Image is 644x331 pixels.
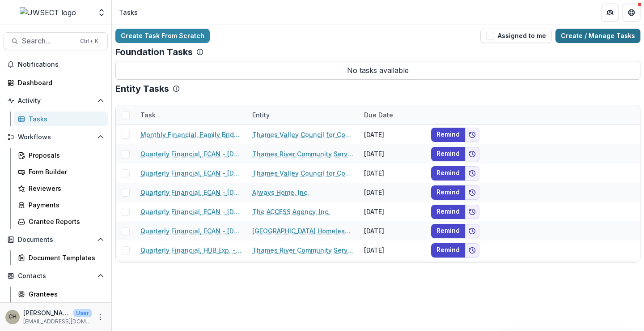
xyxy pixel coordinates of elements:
button: Add to friends [465,147,479,161]
a: Create / Manage Tasks [555,29,640,43]
button: Open Documents [4,232,108,247]
img: UWSECT logo [20,7,76,18]
a: Quarterly Financial, ECAN - [DATE]-[DATE] [140,207,241,216]
a: Quarterly Financial, ECAN - [DATE]-[DATE] [140,149,241,159]
a: Payments [14,198,108,212]
a: Thames Valley Council for Community Action [252,168,353,178]
div: Form Builder [29,167,101,176]
div: [DATE] [359,183,426,202]
div: Tasks [29,114,101,124]
button: Add to friends [465,166,479,181]
button: Remind [431,185,465,200]
span: Workflows [18,133,93,141]
div: [DATE] [359,144,426,163]
a: Reviewers [14,181,108,196]
div: [DATE] [359,260,426,279]
a: Thames River Community Service, Inc. [252,245,353,255]
div: Task [135,105,247,125]
div: Due Date [359,105,426,125]
button: Add to friends [465,224,479,238]
div: Ctrl + K [78,36,100,46]
div: Grantee Reports [29,217,101,226]
div: Document Templates [29,253,101,262]
button: Search... [4,32,108,50]
p: Foundation Tasks [115,47,193,57]
a: Proposals [14,148,108,163]
div: [DATE] [359,221,426,241]
div: Entity [247,110,275,120]
a: Always Home, Inc. [252,188,309,197]
button: Remind [431,243,465,258]
div: Task [135,110,161,120]
button: Add to friends [465,128,479,142]
div: Dashboard [18,78,101,87]
button: More [95,312,106,322]
span: Search... [22,37,75,45]
a: The ACCESS Agency, Inc. [252,207,330,216]
div: Due Date [359,110,398,120]
button: Get Help [623,4,640,21]
a: Monthly Financial, Family Bridge - [DATE] [140,130,241,139]
a: Tasks [14,112,108,126]
span: Contacts [18,272,93,280]
a: [GEOGRAPHIC_DATA] Homeless Hospitality Center [252,226,353,236]
div: [DATE] [359,202,426,221]
a: Grantee Reports [14,214,108,229]
a: Quarterly Financial, ECAN - [DATE]-[DATE] [140,226,241,236]
a: Create Task From Scratch [115,29,210,43]
a: Grantees [14,287,108,301]
p: [EMAIL_ADDRESS][DOMAIN_NAME] [23,318,92,326]
button: Open Activity [4,94,108,108]
div: [DATE] [359,241,426,260]
button: Notifications [4,57,108,72]
p: User [73,309,92,317]
nav: breadcrumb [115,6,141,19]
button: Assigned to me [480,29,552,43]
div: [DATE] [359,125,426,144]
button: Remind [431,166,465,181]
button: Remind [431,128,465,142]
p: No tasks available [115,61,640,80]
button: Partners [601,4,619,21]
span: Documents [18,236,93,244]
button: Add to friends [465,205,479,219]
button: Remind [431,205,465,219]
button: Remind [431,224,465,238]
div: Carli Herz [8,314,17,320]
a: Thames Valley Council for Community Action [252,130,353,139]
div: Entity [247,105,359,125]
div: Reviewers [29,184,101,193]
a: Form Builder [14,164,108,179]
span: Activity [18,97,93,105]
button: Add to friends [465,185,479,200]
a: Quarterly Financial, ECAN - [DATE]-[DATE] [140,188,241,197]
a: Thames River Community Service, Inc. [252,149,353,159]
button: Add to friends [465,243,479,258]
div: Grantees [29,289,101,299]
button: Remind [431,147,465,161]
p: Entity Tasks [115,83,169,94]
div: Proposals [29,150,101,160]
div: Payments [29,200,101,210]
p: [PERSON_NAME] [23,308,70,318]
button: Open Contacts [4,269,108,283]
button: Open entity switcher [95,4,108,21]
span: Notifications [18,61,104,69]
a: Dashboard [4,75,108,90]
div: Tasks [119,8,138,17]
div: [DATE] [359,163,426,183]
button: Open Workflows [4,130,108,144]
a: Quarterly Financial, HUB Exp. - [DATE]-[DATE] [140,245,241,255]
a: Document Templates [14,250,108,265]
a: Quarterly Financial, ECAN - [DATE]-[DATE] [140,168,241,178]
